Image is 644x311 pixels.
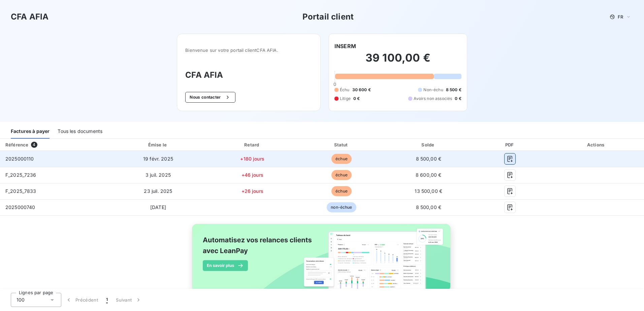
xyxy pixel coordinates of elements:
span: échue [331,154,352,164]
span: 100 [17,297,25,303]
div: Référence [5,142,28,147]
span: 19 févr. 2025 [143,156,173,162]
span: 13 500,00 € [415,188,442,194]
span: 23 juil. 2025 [144,188,172,194]
span: 8 500,00 € [416,156,442,162]
span: +26 jours [241,188,263,194]
div: Tous les documents [58,125,102,139]
span: +46 jours [241,172,263,178]
div: Retard [208,141,296,148]
span: [DATE] [150,204,166,210]
span: échue [331,186,352,196]
button: Précédent [61,293,102,307]
span: F_2025_7236 [5,172,36,178]
button: Nous contacter [185,92,235,103]
img: banner [186,220,458,303]
h3: CFA AFIA [11,11,49,23]
span: 0 [333,81,336,87]
div: Émise le [110,141,206,148]
span: 2025000110 [5,156,34,162]
span: 0 € [353,96,360,102]
h6: INSERM [334,42,356,50]
div: Actions [550,141,643,148]
h3: CFA AFIA [185,69,312,81]
span: 8 500 € [446,87,461,93]
span: 30 600 € [352,87,371,93]
span: Non-échu [423,87,443,93]
h2: 39 100,00 € [334,51,461,71]
span: 8 500,00 € [416,204,442,210]
button: 1 [102,293,112,307]
span: non-échue [327,202,356,212]
span: F_2025_7833 [5,188,36,194]
span: Bienvenue sur votre portail client CFA AFIA . [185,47,312,53]
span: FR [618,14,623,20]
div: PDF [473,141,547,148]
h3: Portail client [302,11,354,23]
span: échue [331,170,352,180]
span: +180 jours [240,156,264,162]
button: Suivant [112,293,146,307]
div: Factures à payer [11,125,50,139]
div: Solde [387,141,470,148]
span: 3 juil. 2025 [146,172,171,178]
span: 0 € [455,96,461,102]
span: Litige [340,96,351,102]
span: 2025000740 [5,204,35,210]
span: Avoirs non associés [414,96,452,102]
div: Statut [299,141,384,148]
span: 8 600,00 € [416,172,442,178]
span: 4 [31,142,37,148]
span: 1 [106,297,108,303]
span: Échu [340,87,350,93]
